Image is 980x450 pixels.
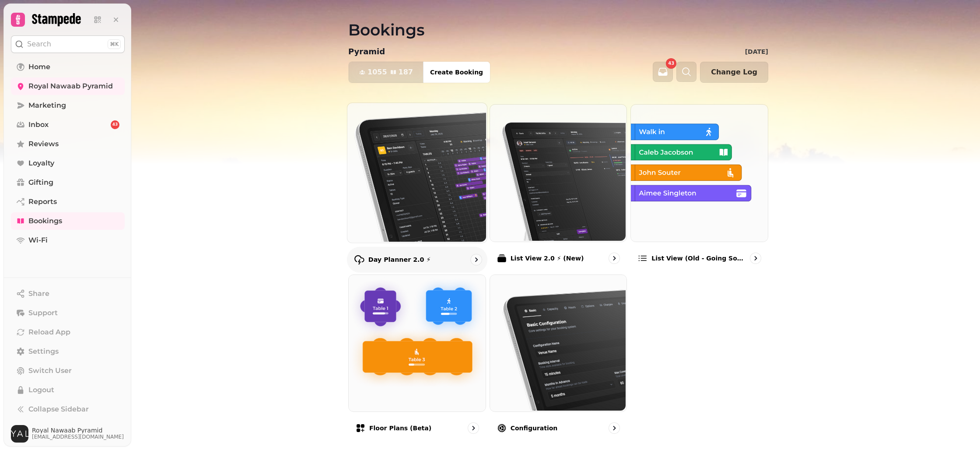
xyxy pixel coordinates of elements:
[367,69,387,76] span: 1055
[28,366,72,376] span: Switch User
[11,401,125,418] button: Collapse Sidebar
[745,47,768,56] p: [DATE]
[348,46,385,58] p: Pyramid
[511,424,558,432] p: Configuration
[610,254,619,263] svg: go to
[28,197,57,207] span: Reports
[27,39,51,49] p: Search
[490,274,627,441] a: ConfigurationConfiguration
[610,424,619,432] svg: go to
[28,288,49,299] span: Share
[11,212,125,230] a: Bookings
[32,427,124,433] span: Royal Nawaab Pyramid
[11,155,125,172] a: Loyalty
[668,61,674,66] span: 43
[28,139,59,149] span: Reviews
[11,425,28,443] img: User avatar
[28,100,66,111] span: Marketing
[349,62,423,83] button: 1055187
[347,102,487,272] a: Day Planner 2.0 ⚡Day Planner 2.0 ⚡
[700,62,768,83] button: Change Log
[348,274,485,411] img: Floor Plans (beta)
[11,97,125,114] a: Marketing
[511,254,584,263] p: List View 2.0 ⚡ (New)
[28,177,53,188] span: Gifting
[472,255,480,264] svg: go to
[469,424,478,432] svg: go to
[630,104,768,271] a: List view (Old - going soon)List view (Old - going soon)
[28,327,70,337] span: Reload App
[368,255,431,264] p: Day Planner 2.0 ⚡
[28,62,50,72] span: Home
[346,102,486,242] img: Day Planner 2.0 ⚡
[11,77,125,95] a: Royal Nawaab Pyramid
[711,69,757,76] span: Change Log
[28,346,59,357] span: Settings
[489,274,626,411] img: Configuration
[423,62,490,83] button: Create Booking
[28,404,89,415] span: Collapse Sidebar
[11,343,125,360] a: Settings
[430,69,483,75] span: Create Booking
[28,120,49,130] span: Inbox
[489,104,626,241] img: List View 2.0 ⚡ (New)
[28,216,62,226] span: Bookings
[11,232,125,249] a: Wi-Fi
[11,362,125,380] button: Switch User
[11,58,125,76] a: Home
[28,81,113,91] span: Royal Nawaab Pyramid
[11,304,125,322] button: Support
[28,235,48,246] span: Wi-Fi
[11,135,125,153] a: Reviews
[32,433,124,440] span: [EMAIL_ADDRESS][DOMAIN_NAME]
[11,116,125,134] a: Inbox43
[28,158,54,169] span: Loyalty
[651,254,746,263] p: List view (Old - going soon)
[28,385,54,395] span: Logout
[11,425,125,443] button: User avatarRoyal Nawaab Pyramid[EMAIL_ADDRESS][DOMAIN_NAME]
[348,274,486,441] a: Floor Plans (beta)Floor Plans (beta)
[11,285,125,302] button: Share
[11,323,125,341] button: Reload App
[11,381,125,399] button: Logout
[630,104,767,241] img: List view (Old - going soon)
[399,69,413,76] span: 187
[108,39,121,49] div: ⌘K
[369,424,431,432] p: Floor Plans (beta)
[11,35,125,53] button: Search⌘K
[751,254,760,263] svg: go to
[112,122,118,128] span: 43
[11,193,125,211] a: Reports
[490,104,627,271] a: List View 2.0 ⚡ (New)List View 2.0 ⚡ (New)
[11,174,125,191] a: Gifting
[28,308,58,318] span: Support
